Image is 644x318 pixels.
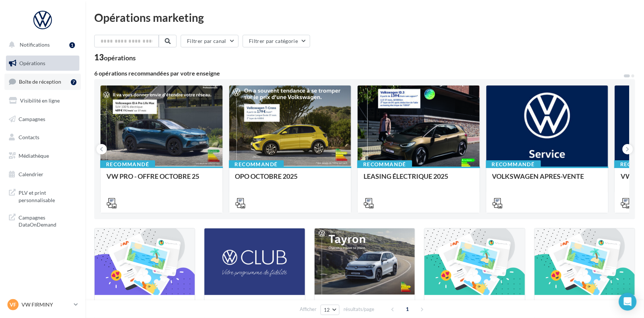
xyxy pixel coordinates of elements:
[19,171,43,177] span: Calendrier
[104,54,136,61] div: opérations
[229,160,284,168] div: Recommandé
[19,134,39,140] span: Contacts
[19,116,45,122] span: Campagnes
[243,35,310,47] button: Filtrer par catégorie
[4,111,81,127] a: Campagnes
[4,148,81,164] a: Médiathèque
[492,173,602,187] div: VOLKSWAGEN APRES-VENTE
[4,210,81,231] a: Campagnes DataOnDemand
[94,53,136,61] div: 13
[4,185,81,207] a: PLV et print personnalisable
[4,167,81,182] a: Calendrier
[94,12,635,23] div: Opérations marketing
[324,307,330,313] span: 12
[619,293,637,311] div: Open Intercom Messenger
[4,37,78,53] button: Notifications 1
[19,212,76,228] span: Campagnes DataOnDemand
[402,303,414,315] span: 1
[235,173,345,187] div: OPO OCTOBRE 2025
[20,41,50,48] span: Notifications
[19,153,49,159] span: Médiathèque
[106,173,217,187] div: VW PRO - OFFRE OCTOBRE 25
[69,42,75,48] div: 1
[19,78,61,85] span: Boîte de réception
[6,298,79,312] a: VF VW FIRMINY
[100,160,155,168] div: Recommandé
[364,173,474,187] div: LEASING ÉLECTRIQUE 2025
[19,188,76,204] span: PLV et print personnalisable
[20,97,60,104] span: Visibilité en ligne
[4,56,81,71] a: Opérations
[94,70,623,76] div: 6 opérations recommandées par votre enseigne
[300,306,316,313] span: Afficher
[4,93,81,108] a: Visibilité en ligne
[357,160,412,168] div: Recommandé
[486,160,541,168] div: Recommandé
[19,60,45,66] span: Opérations
[22,301,71,308] p: VW FIRMINY
[344,306,374,313] span: résultats/page
[71,79,76,85] div: 7
[181,35,239,47] button: Filtrer par canal
[4,130,81,145] a: Contacts
[10,301,16,308] span: VF
[4,74,81,90] a: Boîte de réception7
[321,305,339,315] button: 12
